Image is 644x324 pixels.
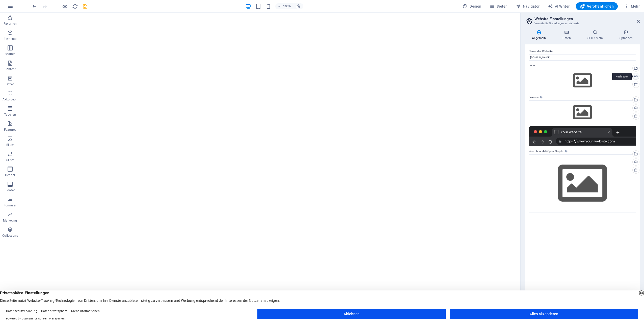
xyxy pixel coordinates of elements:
[463,4,481,9] span: Design
[516,4,540,9] span: Navigator
[5,52,15,56] p: Spalten
[546,2,572,10] button: AI Writer
[6,82,14,86] p: Boxen
[4,37,17,41] p: Elemente
[72,4,78,9] i: Seite neu laden
[296,4,301,9] i: Bei Größenänderung Zoomstufe automatisch an das gewählte Gerät anpassen.
[632,73,639,80] a: Hochladen
[3,219,17,223] p: Marketing
[548,4,570,9] span: AI Writer
[4,113,16,117] p: Tabellen
[622,2,642,10] button: Mehr
[32,4,38,9] i: Rückgängig: Logo geändert (Strg+Z)
[461,2,484,10] div: Design (Strg+Alt+Y)
[4,203,17,207] p: Formular
[6,188,15,192] p: Footer
[529,48,636,55] label: Name der Website
[3,97,17,101] p: Akkordeon
[32,3,38,9] button: undo
[612,30,640,40] h4: Sprachen
[529,55,636,61] input: Name...
[529,94,636,100] label: Favicon
[2,234,18,238] p: Collections
[529,148,636,154] label: Vorschaubild (Open Graph)
[4,128,16,132] p: Features
[580,4,614,9] span: Veröffentlichen
[580,30,612,40] h4: SEO / Meta
[6,143,14,147] p: Bilder
[529,100,636,124] div: Wähle aus deinen Dateien, Stockfotos oder lade Dateien hoch
[576,2,618,10] button: Veröffentlichen
[529,63,636,69] label: Logo
[5,173,15,177] p: Header
[525,30,555,40] h4: Allgemein
[534,17,640,21] h2: Website-Einstellungen
[82,3,88,9] button: save
[6,158,14,162] p: Slider
[488,2,510,10] button: Seiten
[4,22,17,26] p: Favoriten
[490,4,508,9] span: Seiten
[514,2,542,10] button: Navigator
[62,3,68,9] button: Klicke hier, um den Vorschau-Modus zu verlassen
[461,2,484,10] button: Design
[283,3,291,9] h6: 100%
[529,69,636,92] div: Wähle aus deinen Dateien, Stockfotos oder lade Dateien hoch
[275,3,293,9] button: 100%
[72,3,78,9] button: reload
[5,67,16,71] p: Content
[555,30,580,40] h4: Daten
[529,154,636,212] div: Wähle aus deinen Dateien, Stockfotos oder lade Dateien hoch
[534,21,630,26] h3: Verwalte die Einstellungen zur Webseite
[624,4,640,9] span: Mehr
[82,4,88,9] i: Save (Ctrl+S)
